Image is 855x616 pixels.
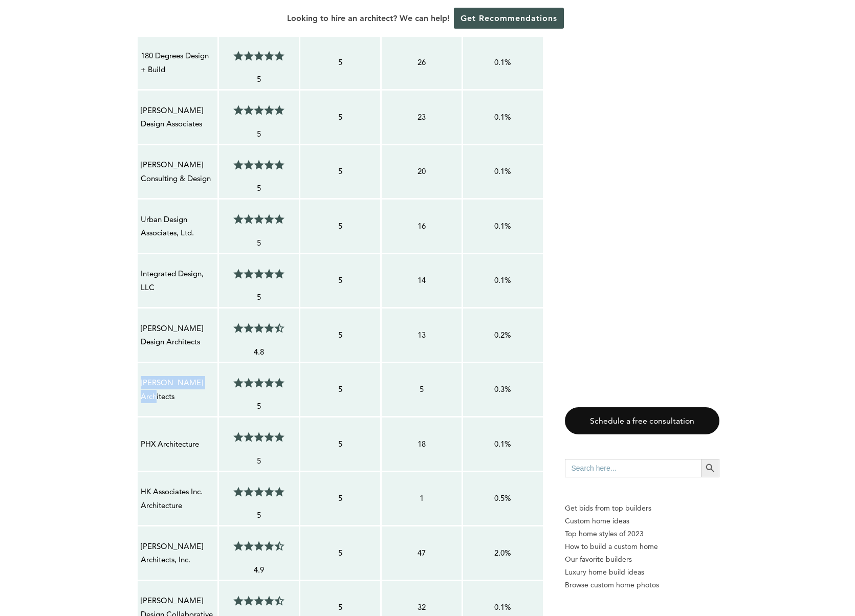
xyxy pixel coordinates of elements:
p: 18 [385,437,458,451]
iframe: Drift Widget Chat Controller [804,565,843,604]
p: Get bids from top builders [565,502,719,515]
p: 5 [222,73,296,86]
p: 0.1% [466,601,540,614]
p: 0.1% [466,56,540,69]
p: 5 [303,219,377,233]
p: 0.3% [466,383,540,396]
p: 1 [385,492,458,505]
p: 5 [222,182,296,195]
a: Get Recommendations [454,8,564,29]
p: 5 [303,601,377,614]
p: 14 [385,274,458,287]
p: 0.1% [466,111,540,124]
p: 20 [385,165,458,178]
p: 0.5% [466,492,540,505]
a: Luxury home build ideas [565,566,719,579]
p: 5 [222,236,296,250]
p: 13 [385,328,458,342]
p: 26 [385,56,458,69]
p: [PERSON_NAME] Architects [141,376,214,403]
p: HK Associates Inc. Architecture [141,485,214,512]
p: 180 Degrees Design + Build [141,49,214,76]
p: 5 [385,383,458,396]
a: How to build a custom home [565,540,719,553]
p: [PERSON_NAME] Design Architects [141,322,214,349]
p: 5 [222,291,296,304]
p: 23 [385,111,458,124]
p: 4.9 [222,563,296,577]
p: PHX Architecture [141,437,214,451]
p: 5 [303,328,377,342]
p: 5 [222,400,296,413]
p: 5 [303,111,377,124]
a: Our favorite builders [565,553,719,566]
p: 0.1% [466,165,540,178]
p: [PERSON_NAME] Design Associates [141,104,214,131]
p: 32 [385,601,458,614]
input: Search here... [565,459,701,477]
a: Top home styles of 2023 [565,527,719,540]
p: 5 [222,509,296,522]
p: Urban Design Associates, Ltd. [141,213,214,240]
p: 0.1% [466,437,540,451]
p: Integrated Design, LLC [141,267,214,294]
a: Browse custom home photos [565,579,719,591]
p: 5 [222,454,296,468]
p: 5 [222,127,296,141]
p: 5 [303,546,377,560]
p: 5 [303,383,377,396]
p: 47 [385,546,458,560]
p: 5 [303,165,377,178]
svg: Search [705,463,716,474]
p: 0.1% [466,274,540,287]
p: 2.0% [466,546,540,560]
a: Custom home ideas [565,515,719,527]
p: 0.1% [466,219,540,233]
p: 4.8 [222,345,296,359]
p: 5 [303,492,377,505]
p: 0.2% [466,328,540,342]
a: Schedule a free consultation [565,407,719,434]
p: 5 [303,274,377,287]
p: 16 [385,219,458,233]
p: 5 [303,437,377,451]
p: [PERSON_NAME] Architects, Inc. [141,540,214,567]
p: [PERSON_NAME] Consulting & Design [141,158,214,185]
p: 5 [303,56,377,69]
